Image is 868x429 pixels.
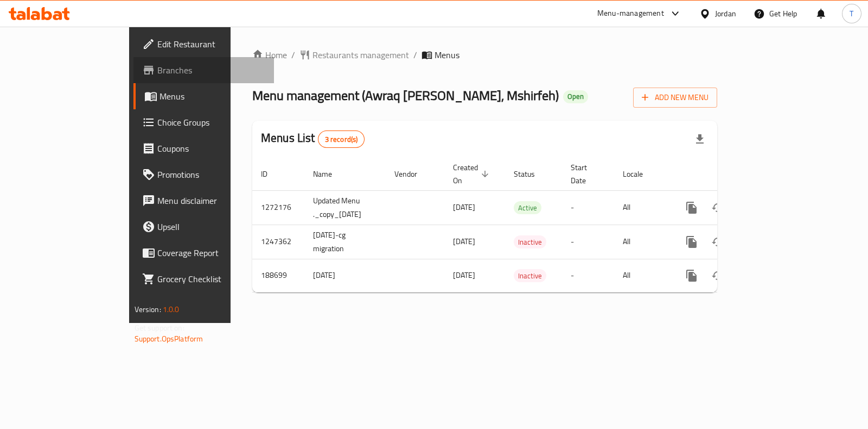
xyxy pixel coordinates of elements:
[252,190,304,225] td: 1272176
[135,302,161,316] span: Version:
[157,272,265,285] span: Grocery Checklist
[252,259,304,292] td: 188699
[571,161,601,187] span: Start Date
[157,194,265,207] span: Menu disclaimer
[413,48,417,61] li: /
[614,190,670,225] td: All
[562,190,614,225] td: -
[312,48,409,61] span: Restaurants management
[679,263,705,289] button: more
[514,236,546,248] span: Inactive
[453,161,492,187] span: Created On
[157,38,265,51] span: Edit Restaurant
[157,220,265,233] span: Upsell
[163,302,180,316] span: 1.0.0
[135,332,203,346] a: Support.OpsPlatform
[597,7,664,20] div: Menu-management
[514,167,549,181] span: Status
[514,201,541,214] div: Active
[514,269,546,282] div: Inactive
[252,83,559,108] span: Menu management ( Awraq [PERSON_NAME], Mshirfeh )
[133,161,274,188] a: Promotions
[679,229,705,255] button: more
[252,225,304,259] td: 1247362
[261,130,365,148] h2: Menus List
[394,167,431,181] span: Vendor
[562,259,614,292] td: -
[453,234,475,248] span: [DATE]
[133,57,274,83] a: Branches
[133,31,274,57] a: Edit Restaurant
[705,229,731,255] button: Change Status
[633,88,717,108] button: Add New Menu
[715,8,736,20] div: Jordan
[157,246,265,259] span: Coverage Report
[133,135,274,161] a: Coupons
[563,92,588,101] span: Open
[133,214,274,240] a: Upsell
[435,48,459,61] span: Menus
[318,130,365,148] div: Total records count
[563,90,588,103] div: Open
[313,167,346,181] span: Name
[687,126,713,152] div: Export file
[623,167,657,181] span: Locale
[514,202,541,214] span: Active
[670,158,792,191] th: Actions
[157,64,265,77] span: Branches
[453,200,475,214] span: [DATE]
[705,263,731,289] button: Change Status
[679,195,705,221] button: more
[133,109,274,135] a: Choice Groups
[133,188,274,214] a: Menu disclaimer
[304,190,386,225] td: Updated Menu ._copy_[DATE]
[614,259,670,292] td: All
[157,168,265,181] span: Promotions
[850,8,853,20] span: T
[133,83,274,109] a: Menus
[252,158,792,293] table: enhanced table
[159,90,265,103] span: Menus
[614,225,670,259] td: All
[453,268,475,282] span: [DATE]
[133,266,274,292] a: Grocery Checklist
[133,240,274,266] a: Coverage Report
[252,48,717,61] nav: breadcrumb
[299,48,409,61] a: Restaurants management
[705,195,731,221] button: Change Status
[318,134,365,145] span: 3 record(s)
[642,91,709,104] span: Add New Menu
[514,235,546,248] div: Inactive
[157,142,265,155] span: Coupons
[261,167,282,181] span: ID
[135,321,184,335] span: Get support on:
[304,225,386,259] td: [DATE]-cg migration
[291,48,295,61] li: /
[304,259,386,292] td: [DATE]
[514,270,546,282] span: Inactive
[157,116,265,129] span: Choice Groups
[562,225,614,259] td: -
